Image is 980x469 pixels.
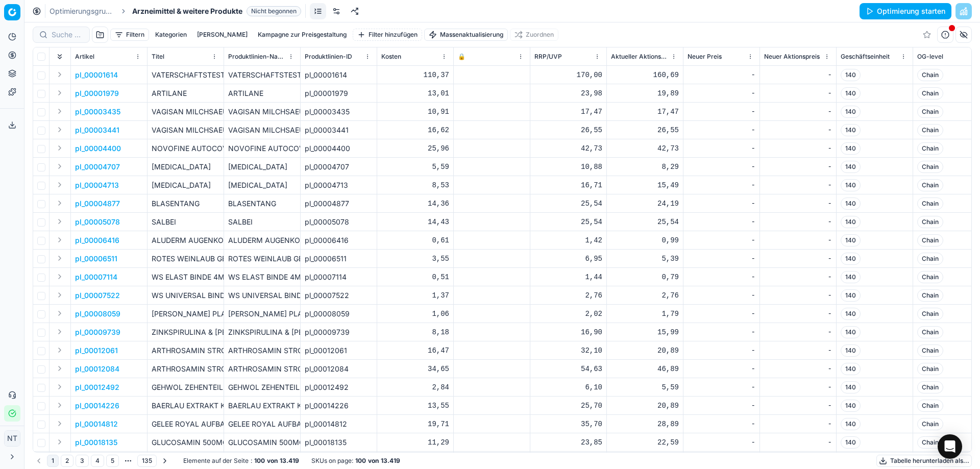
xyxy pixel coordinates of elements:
[254,457,265,465] strong: 100
[305,254,373,264] div: pl_00006511
[54,87,66,99] button: Expand
[688,143,755,154] div: -
[688,107,755,117] div: -
[151,29,191,41] button: Kategorien
[305,143,373,154] div: pl_00004400
[54,417,66,430] button: Expand
[764,162,832,172] div: -
[764,199,832,209] div: -
[688,180,755,190] div: -
[688,53,722,61] span: Neuer Preis
[688,125,755,135] div: -
[841,198,861,210] span: 140
[228,401,296,411] div: BAERLAU EXTRAKT KAPSELN
[50,6,115,16] a: Optimierungsgruppen
[534,401,602,411] div: 25,70
[50,6,301,16] nav: breadcrumb
[152,272,219,282] p: WS ELAST BINDE 4MX6CM
[305,401,373,411] div: pl_00014226
[611,345,679,356] div: 20,89
[611,143,679,154] div: 42,73
[193,29,252,41] button: [PERSON_NAME]
[764,107,832,117] div: -
[381,327,449,337] div: 8,18
[611,88,679,98] div: 19,89
[228,272,296,282] div: WS ELAST BINDE 4MX6CM
[917,308,943,320] span: Chain
[764,382,832,392] div: -
[152,217,219,227] p: SALBEI
[534,309,602,319] div: 2,02
[75,180,119,190] button: pl_00004713
[75,162,120,172] p: pl_00004707
[75,437,117,448] button: pl_00018135
[688,70,755,80] div: -
[381,199,449,209] div: 14,36
[534,70,602,80] div: 170,00
[611,382,679,392] div: 5,59
[688,217,755,227] div: -
[381,382,449,392] div: 2,84
[917,179,943,191] span: Chain
[381,125,449,135] div: 16,62
[381,345,449,356] div: 16,47
[611,364,679,374] div: 46,89
[611,290,679,301] div: 2,76
[75,345,118,356] button: pl_00012061
[841,289,861,302] span: 140
[228,53,286,61] span: Produktlinien-Name
[353,29,422,41] button: Filter hinzufügen
[228,199,296,209] div: BLASENTANG
[917,106,943,118] span: Chain
[75,88,119,98] button: pl_00001979
[917,53,943,61] span: OG-level
[841,87,861,100] span: 140
[75,70,118,80] p: pl_00001614
[764,235,832,245] div: -
[305,364,373,374] div: pl_00012084
[611,235,679,245] div: 0,99
[152,199,219,209] p: BLASENTANG
[152,88,219,98] p: ARTILANE
[305,180,373,190] div: pl_00004713
[152,107,219,117] p: VAGISAN MILCHSAEURE VAGI
[110,29,149,41] button: Filtern
[54,344,66,356] button: Expand
[228,364,296,374] div: ARTHROSAMIN STRONG
[381,309,449,319] div: 1,06
[917,344,943,357] span: Chain
[4,430,20,447] button: NT
[764,364,832,374] div: -
[54,124,66,136] button: Expand
[54,197,66,209] button: Expand
[106,455,119,467] button: 5
[381,53,401,61] span: Kosten
[611,162,679,172] div: 8,29
[688,309,755,319] div: -
[917,289,943,302] span: Chain
[54,179,66,191] button: Expand
[841,400,861,412] span: 140
[280,457,299,465] strong: 13.419
[764,53,820,61] span: Neuer Aktionspreis
[688,88,755,98] div: -
[76,455,89,467] button: 3
[534,254,602,264] div: 6,95
[611,272,679,282] div: 0,79
[764,88,832,98] div: -
[305,327,373,337] div: pl_00009739
[305,419,373,429] div: pl_00014812
[75,107,120,117] button: pl_00003435
[75,125,119,135] button: pl_00003441
[75,327,120,337] button: pl_00009739
[917,381,943,393] span: Chain
[228,235,296,245] div: ALUDERM AUGENKOMP DUOCUL
[54,307,66,319] button: Expand
[841,179,861,191] span: 140
[688,235,755,245] div: -
[917,253,943,265] span: Chain
[381,290,449,301] div: 1,37
[54,51,66,63] button: Expand all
